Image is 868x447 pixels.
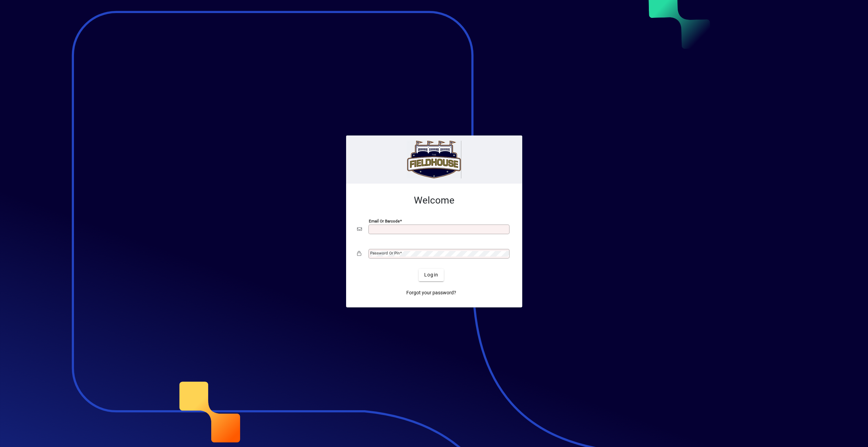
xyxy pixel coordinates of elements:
h2: Welcome [357,195,511,206]
span: Login [424,271,438,279]
mat-label: Password or Pin [370,251,400,255]
mat-label: Email or Barcode [369,218,400,223]
a: Forgot your password? [404,287,459,299]
button: Login [419,269,444,281]
span: Forgot your password? [406,289,456,296]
